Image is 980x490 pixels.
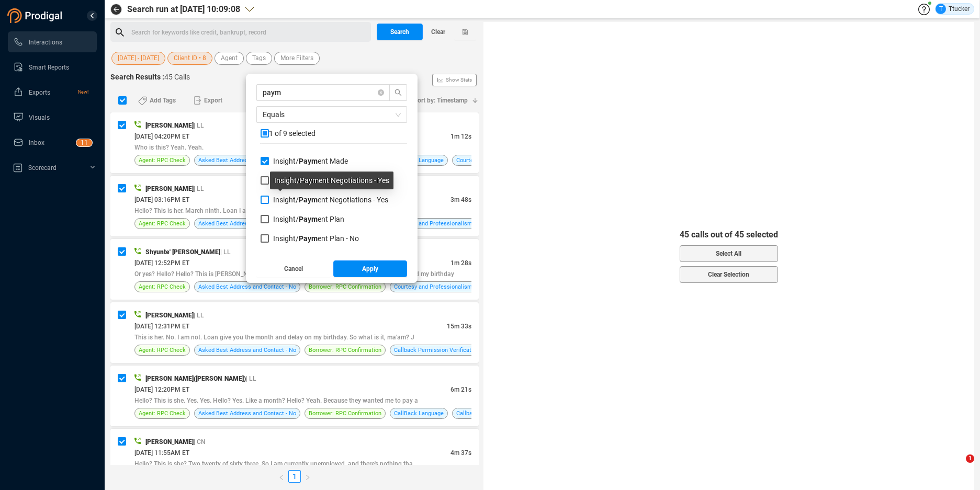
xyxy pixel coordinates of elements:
[423,24,454,40] button: Clear
[118,52,159,65] span: [DATE] - [DATE]
[273,157,348,165] span: Insight/
[134,323,189,330] span: [DATE] 12:31PM ET
[269,129,316,138] span: 1 of 9 selected
[110,366,479,426] div: [PERSON_NAME]([PERSON_NAME])| LL[DATE] 12:20PM ET6m 21sHello? This is she. Yes. Yes. Hello? Yes. ...
[150,92,176,109] span: Add Tags
[145,375,246,382] span: [PERSON_NAME]([PERSON_NAME])
[390,24,409,40] span: Search
[198,408,296,418] span: Asked Best Address and Contact - No
[8,107,97,128] li: Visuals
[414,92,468,109] span: Sort by: Timestamp
[299,196,388,204] span: ent Negotiations - Yes
[394,219,487,229] span: Courtesy and Professionalism - Yes
[680,229,778,241] span: 45 calls out of 45 selected
[394,282,487,292] span: Courtesy and Professionalism - Yes
[134,207,415,214] span: Hello? This is her. March ninth. Loan I ask you a question? How did you get this number? Yep. Okay.
[275,470,288,483] li: Previous Page
[939,4,943,14] span: T
[394,345,479,355] span: Callback Permission Verification
[274,52,320,65] button: More Filters
[390,89,407,96] span: search
[29,39,62,46] span: Interactions
[110,429,479,489] div: [PERSON_NAME]| CN[DATE] 11:55AM ET4m 37sHello? This is she? Two twenty of sixty three. So I am cu...
[198,219,296,229] span: Asked Best Address and Contact - No
[252,52,266,65] span: Tags
[139,282,186,292] span: Agent: RPC Check
[132,92,182,109] button: Add Tags
[110,112,479,173] div: [PERSON_NAME]| LL[DATE] 04:20PM ET1m 12sWho is this? Yeah. Yeah.Agent: RPC CheckAsked Best Addres...
[134,270,454,278] span: Or yes? Hello? Hello? This is [PERSON_NAME]. Yes? What is going on? Wait a minute. The month and ...
[187,92,229,109] button: Export
[377,24,423,40] button: Search
[134,334,414,341] span: This is her. No. I am not. Loan give you the month and delay on my birthday. So what is it, ma'am? J
[305,474,311,481] span: right
[84,139,88,150] p: 1
[275,470,288,483] button: left
[76,139,92,146] sup: 11
[111,52,165,65] button: [DATE] - [DATE]
[394,408,444,418] span: CallBack Language
[134,196,189,203] span: [DATE] 03:16PM ET
[145,438,194,446] span: [PERSON_NAME]
[215,52,244,65] button: Agent
[309,408,381,418] span: Borrower: RPC Confirmation
[246,52,272,65] button: Tags
[145,185,194,192] span: [PERSON_NAME]
[362,260,378,277] span: Apply
[301,470,314,483] li: Next Page
[408,92,479,109] button: Sort by: Timestamp
[167,52,212,65] button: Client ID • 8
[139,408,186,418] span: Agent: RPC Check
[78,82,88,102] span: New!
[299,234,359,243] span: ent Plan - No
[139,219,186,229] span: Agent: RPC Check
[450,196,471,203] span: 3m 48s
[8,132,97,153] li: Inbox
[716,245,741,262] span: Select All
[966,454,974,463] span: 1
[456,408,542,418] span: Callback Permission Verification
[450,386,471,393] span: 6m 21s
[309,345,381,355] span: Borrower: RPC Confirmation
[139,345,186,355] span: Agent: RPC Check
[299,234,318,243] b: Paym
[7,8,65,23] img: prodigal-logo
[198,282,296,292] span: Asked Best Address and Contact - No
[263,87,374,98] input: Search Tags
[194,312,204,319] span: | LL
[446,17,472,143] span: Show Stats
[936,4,970,14] div: Ttucker
[299,215,344,223] span: ent Plan
[944,454,970,480] iframe: Intercom live chat
[110,239,479,300] div: Shyunte' [PERSON_NAME]| LL[DATE] 12:52PM ET1m 28sOr yes? Hello? Hello? This is [PERSON_NAME]. Yes...
[29,139,44,146] span: Inbox
[134,259,189,267] span: [DATE] 12:52PM ET
[194,438,206,446] span: | CN
[110,73,164,81] span: Search Results :
[198,155,296,165] span: Asked Best Address and Contact - No
[194,185,204,192] span: | LL
[204,92,222,109] span: Export
[309,282,381,292] span: Borrower: RPC Confirmation
[29,89,50,96] span: Exports
[280,52,313,65] span: More Filters
[432,74,477,86] button: Show Stats
[299,157,318,165] b: Paym
[680,245,778,262] button: Select All
[29,114,50,121] span: Visuals
[450,259,471,267] span: 1m 28s
[221,52,238,65] span: Agent
[299,157,348,165] span: ent Made
[273,234,359,243] span: Insight/
[13,107,88,128] a: Visuals
[273,215,344,223] span: Insight/
[134,133,189,140] span: [DATE] 04:20PM ET
[394,155,444,165] span: CallBack Language
[289,471,300,482] a: 1
[13,31,88,52] a: Interactions
[288,470,301,483] li: 1
[301,470,314,483] button: right
[8,82,97,102] li: Exports
[28,164,57,172] span: Scorecard
[456,155,549,165] span: Courtesy and Professionalism - Yes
